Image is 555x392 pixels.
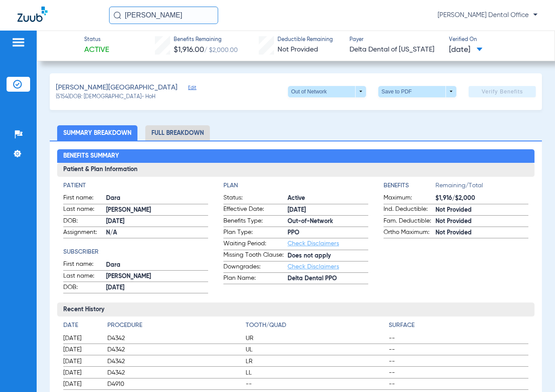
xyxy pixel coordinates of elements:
span: Not Provided [435,206,528,215]
span: [DATE] [63,345,100,354]
span: [PERSON_NAME] Dental Office [438,11,538,20]
span: -- [389,368,528,377]
span: [DATE] [63,380,100,389]
h4: Patient [63,181,208,190]
span: Last name: [63,272,106,282]
a: Check Disclaimers [288,241,339,247]
li: Full Breakdown [145,125,210,141]
img: hamburger-icon [11,37,25,48]
app-breakdown-title: Tooth/Quad [246,321,385,333]
span: D4342 [107,368,243,377]
span: -- [389,345,528,354]
h3: Recent History [57,303,534,316]
img: Zuub Logo [17,7,48,22]
span: LR [246,357,385,366]
app-breakdown-title: Benefits [384,181,435,193]
span: Not Provided [435,228,528,237]
iframe: Chat Widget [511,350,555,392]
app-breakdown-title: Date [63,321,100,333]
span: -- [389,357,528,366]
span: D4342 [107,357,243,366]
span: Delta Dental PPO [288,274,368,283]
span: $1,916.00 [174,46,204,54]
span: Missing Tooth Clause: [223,251,288,261]
span: Waiting Period: [223,239,288,250]
span: Dara [106,194,208,203]
span: Ortho Maximum: [384,228,435,238]
button: Save to PDF [378,86,456,97]
span: [DATE] [63,334,100,343]
h4: Benefits [384,181,435,190]
span: Payer [349,36,442,44]
span: Plan Type: [223,228,288,238]
h4: Plan [223,181,368,190]
span: Verified On [449,36,541,44]
app-breakdown-title: Procedure [107,321,243,333]
span: [DATE] [106,283,208,292]
span: First name: [63,193,106,204]
span: -- [389,334,528,343]
span: Dara [106,261,208,270]
span: Benefits Remaining [174,36,238,44]
span: Fam. Deductible: [384,217,435,227]
span: LL [246,368,385,377]
span: Status [84,36,109,44]
span: DOB: [63,217,106,227]
h4: Date [63,321,100,330]
span: [PERSON_NAME][GEOGRAPHIC_DATA] [56,83,178,93]
span: Not Provided [435,217,528,226]
app-breakdown-title: Surface [389,321,528,333]
span: [DATE] [63,368,100,377]
span: / $2,000.00 [204,47,238,53]
span: Deductible Remaining [277,36,333,44]
span: $1,916/$2,000 [435,194,528,203]
span: [DATE] [288,206,368,215]
span: Not Provided [277,46,318,53]
span: First name: [63,260,106,270]
span: Maximum: [384,193,435,204]
span: Last name: [63,205,106,215]
span: Active [84,45,109,55]
span: UL [246,345,385,354]
h4: Surface [389,321,528,330]
span: [PERSON_NAME] [106,206,208,215]
span: PPO [288,228,368,237]
span: -- [246,380,385,389]
h3: Patient & Plan Information [57,163,534,177]
span: Does not apply [288,251,368,261]
h4: Subscriber [63,248,208,257]
span: Remaining/Total [435,181,528,193]
span: Active [288,194,368,203]
span: Delta Dental of [US_STATE] [349,45,442,55]
span: Effective Date: [223,205,288,215]
span: D4342 [107,345,243,354]
span: [PERSON_NAME] [106,272,208,281]
span: D4342 [107,334,243,343]
img: Search Icon [113,11,121,19]
button: Out of Network [288,86,366,97]
span: Downgrades: [223,262,288,273]
span: [DATE] [106,217,208,226]
h2: Benefits Summary [57,149,534,163]
span: N/A [106,228,208,237]
span: D4910 [107,380,243,389]
span: UR [246,334,385,343]
span: Plan Name: [223,274,288,284]
span: [DATE] [449,45,483,55]
h4: Tooth/Quad [246,321,385,330]
span: Edit [188,85,196,93]
span: Benefits Type: [223,217,288,227]
li: Summary Breakdown [57,125,137,141]
a: Check Disclaimers [288,264,339,270]
span: (5154) DOB: [DEMOGRAPHIC_DATA] - HoH [56,93,155,101]
h4: Procedure [107,321,243,330]
span: Assignment: [63,228,106,238]
span: Status: [223,193,288,204]
span: DOB: [63,283,106,293]
span: [DATE] [63,357,100,366]
span: Out-of-Network [288,217,368,226]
